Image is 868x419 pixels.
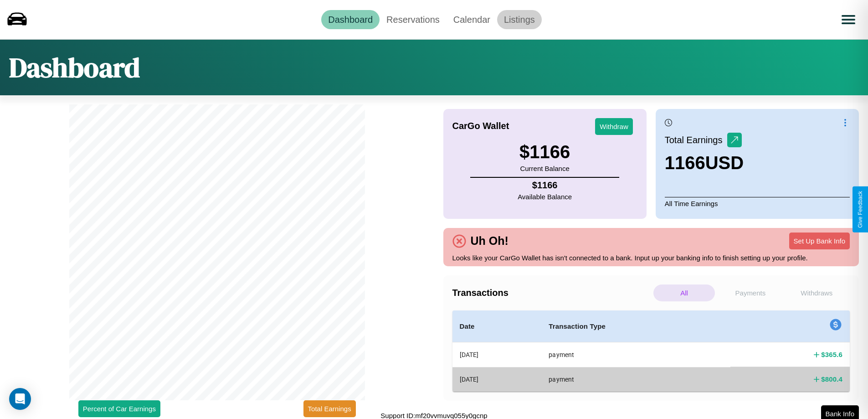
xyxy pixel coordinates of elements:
[541,342,730,367] th: payment
[452,367,542,391] th: [DATE]
[452,288,651,298] h4: Transactions
[665,197,850,210] p: All Time Earnings
[452,252,850,264] p: Looks like your CarGo Wallet has isn't connected to a bank. Input up your banking info to finish ...
[460,321,534,332] h4: Date
[466,234,513,248] h4: Uh Oh!
[78,400,160,417] button: Percent of Car Earnings
[541,367,730,391] th: payment
[518,180,572,191] h4: $ 1166
[452,121,509,131] h4: CarGo Wallet
[549,321,723,332] h4: Transaction Type
[786,285,847,301] p: Withdraws
[497,10,542,29] a: Listings
[321,10,380,29] a: Dashboard
[9,388,31,410] div: Open Intercom Messenger
[653,285,715,301] p: All
[519,162,570,175] p: Current Balance
[836,7,861,32] button: Open menu
[380,10,447,29] a: Reservations
[821,374,842,384] h4: $ 800.4
[303,400,356,417] button: Total Earnings
[452,310,850,392] table: simple table
[857,191,863,228] div: Give Feedback
[595,118,633,135] button: Withdraw
[519,142,570,162] h3: $ 1166
[518,191,572,203] p: Available Balance
[665,132,727,148] p: Total Earnings
[447,10,497,29] a: Calendar
[821,350,842,359] h4: $ 365.6
[789,233,850,249] button: Set Up Bank Info
[9,49,140,86] h1: Dashboard
[665,153,744,173] h3: 1166 USD
[452,342,542,367] th: [DATE]
[719,285,781,301] p: Payments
